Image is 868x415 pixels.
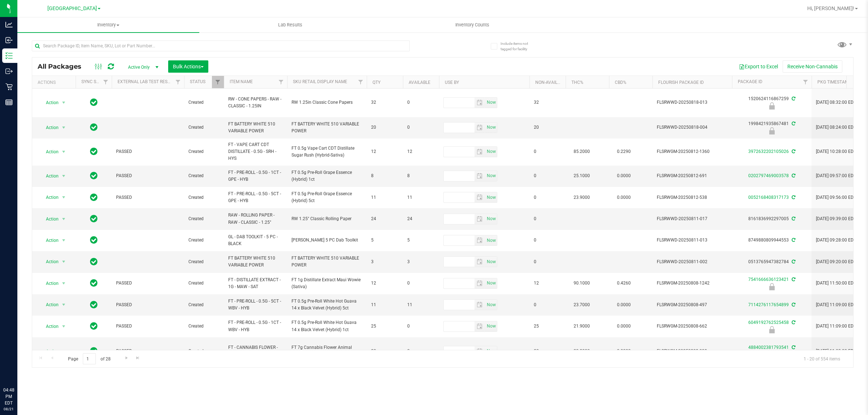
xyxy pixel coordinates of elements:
span: 0 [534,258,561,265]
span: 0.0000 [613,321,634,331]
span: select [485,171,497,181]
span: select [59,321,68,331]
inline-svg: Retail [5,83,13,90]
span: Set Current date [485,97,497,108]
span: select [475,171,485,181]
span: FT - PRE-ROLL - 0.5G - 1CT - WBV - HYB [228,319,283,333]
span: 0 [534,301,561,308]
span: 0 [407,323,435,330]
span: RW - CONE PAPERS - RAW - CLASSIC - 1.25IN [228,96,283,110]
span: In Sync [90,214,98,224]
a: 4884002381793541 [748,345,789,350]
span: 23.7000 [570,300,593,310]
div: Newly Received [731,283,813,290]
a: Filter [100,76,112,88]
span: select [485,192,497,202]
span: FT BATTERY WHITE 510 VARIABLE POWER [292,255,362,269]
span: FLSRWGM-20250808-662 [657,323,728,330]
span: FLSRWWD-20250811-013 [657,237,728,244]
inline-svg: Reports [5,99,13,106]
span: 0 [407,280,435,287]
span: 11 [407,301,435,308]
span: PASSED [116,280,180,287]
a: Status [190,79,205,84]
span: FLSRWGM-20250808-497 [657,301,728,308]
a: Filter [355,76,367,88]
a: 6049192762525458 [748,320,789,325]
span: select [475,214,485,224]
span: FT - PRE-ROLL - 0.5G - 5CT - WBV - HYB [228,298,283,312]
span: FLSRWWD-20250818-013 [657,99,728,106]
span: Lab Results [268,22,312,28]
span: FT BATTERY WHITE 510 VARIABLE POWER [228,255,283,269]
span: Action [39,123,59,133]
a: Item Name [230,79,253,84]
span: Action [39,300,59,310]
span: FT 0.5g Pre-Roll Grape Essence (Hybrid) 1ct [292,169,362,183]
span: Sync from Compliance System [791,238,795,243]
span: Action [39,278,59,288]
span: 8 [371,172,399,179]
span: Created [188,258,220,265]
span: Sync from Compliance System [791,173,795,178]
span: select [475,278,485,288]
span: select [485,235,497,245]
span: 1 - 20 of 554 items [798,353,846,364]
span: FLSRWWD-20250811-002 [657,258,728,265]
span: FT - CANNABIS FLOWER - 7G - AML - IND [228,344,283,358]
span: [DATE] 10:28:00 EDT [816,148,856,155]
span: In Sync [90,97,98,107]
span: select [59,98,68,108]
a: CBD% [615,80,626,85]
span: Sync from Compliance System [791,149,795,154]
p: 08/21 [3,406,14,412]
a: Pkg Timestamp [817,80,860,85]
span: 24 [371,215,399,222]
span: FT BATTERY WHITE 510 VARIABLE POWER [228,121,283,134]
span: In Sync [90,192,98,202]
span: [DATE] 09:20:00 EDT [816,258,856,265]
span: RW 1.25in Classic Cone Papers [292,99,362,106]
span: 20 [371,124,399,131]
span: 0 [534,172,561,179]
span: FT 0.5g Vape Cart CDT Distillate Sugar Rush (Hybrid-Sativa) [292,145,362,159]
span: In Sync [90,171,98,181]
span: 21.9000 [570,321,593,331]
span: select [59,257,68,267]
span: Created [188,215,220,222]
span: FT 0.5g Pre-Roll White Hot Guava 14 x Black Velvet (Hybrid) 5ct [292,298,362,312]
span: 85.2000 [570,146,593,157]
a: 0202797469003578 [748,173,789,178]
button: Receive Non-Cannabis [783,60,842,73]
span: PASSED [116,194,180,201]
span: Inventory Counts [446,22,499,28]
span: 25.1000 [570,171,593,181]
span: In Sync [90,235,98,245]
span: Set Current date [485,300,497,310]
span: select [59,214,68,224]
span: Created [188,280,220,287]
span: Sync from Compliance System [791,320,795,325]
span: select [485,257,497,267]
span: select [59,147,68,157]
span: select [59,300,68,310]
div: 1998421935867481 [731,120,813,134]
span: 25 [534,323,561,330]
span: Sync from Compliance System [791,277,795,282]
span: [DATE] 09:56:00 EDT [816,194,856,201]
span: Action [39,147,59,157]
span: 0 [534,215,561,222]
span: Set Current date [485,257,497,267]
span: select [485,214,497,224]
span: 90.1000 [570,278,593,288]
span: [DATE] 09:28:00 EDT [816,237,856,244]
span: Hi, [PERSON_NAME]! [807,5,854,11]
a: External Lab Test Result [118,79,174,84]
div: Actions [38,80,73,85]
span: select [475,235,485,245]
span: Set Current date [485,235,497,246]
span: 0.2290 [613,146,634,157]
span: [DATE] 09:39:00 EDT [816,215,856,222]
span: Created [188,301,220,308]
span: 0 [534,237,561,244]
